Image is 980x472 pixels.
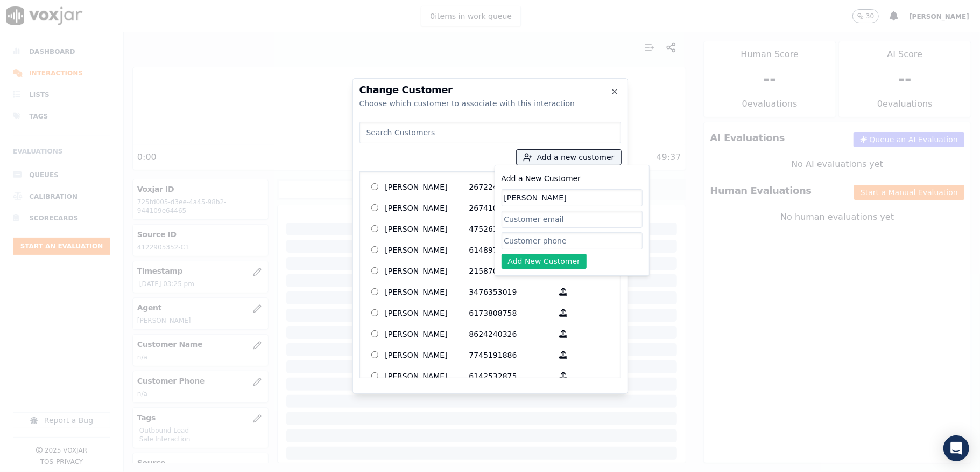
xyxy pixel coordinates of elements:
button: [PERSON_NAME] 3476353019 [553,283,574,300]
div: Open Intercom Messenger [943,435,969,461]
input: Customer name [502,189,643,206]
button: [PERSON_NAME] 7745191886 [553,346,574,363]
h2: Change Customer [359,85,621,95]
p: [PERSON_NAME] [385,346,469,363]
p: 8624240326 [469,325,553,342]
input: [PERSON_NAME] 4752610421 [371,225,378,232]
input: [PERSON_NAME] 3476353019 [371,288,378,295]
p: 4752610421 [469,220,553,237]
input: Customer phone [502,232,643,249]
input: [PERSON_NAME] 2672240075 [371,183,378,190]
p: 2672240075 [469,178,553,195]
p: [PERSON_NAME] [385,367,469,384]
button: [PERSON_NAME] 8624240326 [553,325,574,342]
label: Add a New Customer [502,174,581,183]
input: [PERSON_NAME] 2674106790 [371,204,378,211]
button: [PERSON_NAME] 6142532875 [553,367,574,384]
input: [PERSON_NAME] 6142532875 [371,372,378,379]
div: Choose which customer to associate with this interaction [359,98,621,109]
input: Search Customers [359,122,621,143]
input: [PERSON_NAME] 7745191886 [371,351,378,358]
p: [PERSON_NAME] [385,241,469,258]
input: Customer email [502,211,643,228]
input: [PERSON_NAME] 2158707614 [371,267,378,274]
p: 3476353019 [469,283,553,300]
button: Add New Customer [502,254,587,269]
p: 7745191886 [469,346,553,363]
input: [PERSON_NAME] 8624240326 [371,330,378,337]
p: [PERSON_NAME] [385,325,469,342]
p: [PERSON_NAME] [385,199,469,216]
p: 6173808758 [469,304,553,321]
p: 2158707614 [469,262,553,279]
p: 6142532875 [469,367,553,384]
input: [PERSON_NAME] 6148972013 [371,246,378,253]
p: [PERSON_NAME] [385,262,469,279]
p: [PERSON_NAME] [385,220,469,237]
p: 2674106790 [469,199,553,216]
p: [PERSON_NAME] [385,304,469,321]
button: Add a new customer [517,150,621,165]
input: [PERSON_NAME] 6173808758 [371,309,378,316]
button: [PERSON_NAME] 6173808758 [553,304,574,321]
p: 6148972013 [469,241,553,258]
p: [PERSON_NAME] [385,283,469,300]
p: [PERSON_NAME] [385,178,469,195]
